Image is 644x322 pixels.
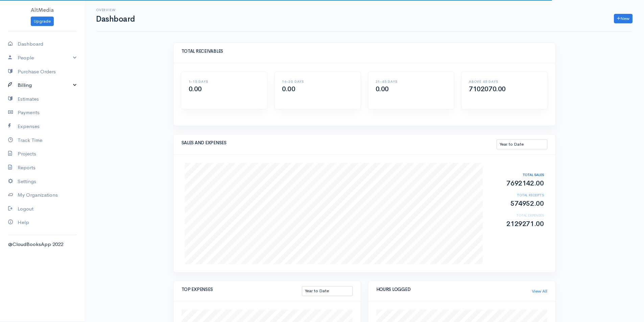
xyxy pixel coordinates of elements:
[490,200,544,207] h2: 574952.00
[376,287,532,292] h5: HOURS LOGGED
[182,141,497,145] h5: SALES AND EXPENSES
[490,180,544,187] h2: 7692142.00
[182,287,302,292] h5: TOP EXPENSES
[182,49,547,54] h5: TOTAL RECEIVABLES
[376,80,447,83] h6: 31-45 DAYS
[282,85,295,93] span: 0.00
[376,85,389,93] span: 0.00
[31,7,54,13] span: AltMedia
[469,80,540,83] h6: ABOVE 45 DAYS
[189,85,202,93] span: 0.00
[8,241,76,248] div: @CloudBooksApp 2022
[490,173,544,177] h6: TOTAL SALES
[469,85,506,93] span: 7102070.00
[282,80,353,83] h6: 16-30 DAYS
[96,15,135,23] h1: Dashboard
[31,17,54,26] a: Upgrade
[189,80,260,83] h6: 1-15 DAYS
[490,193,544,197] h6: TOTAL RECEIPTS
[532,288,547,295] a: View All
[96,8,135,12] h6: Overview
[614,14,633,24] a: New
[490,220,544,228] h2: 2129271.00
[490,214,544,217] h6: TOTAL EXPENSES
